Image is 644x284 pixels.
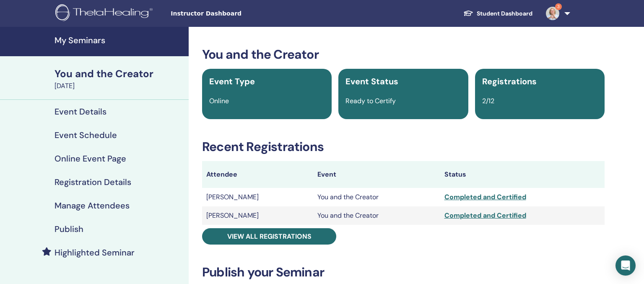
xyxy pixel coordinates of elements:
h4: Registration Details [55,177,131,187]
h3: Publish your Seminar [202,265,605,280]
span: Ready to Certify [345,96,396,105]
h3: Recent Registrations [202,139,605,154]
td: [PERSON_NAME] [202,188,313,206]
h4: Online Event Page [55,154,126,164]
img: logo.png [55,4,156,23]
a: View all registrations [202,228,336,245]
div: Completed and Certified [444,192,600,202]
a: You and the Creator[DATE] [49,67,189,91]
span: Online [209,96,229,105]
h4: Publish [55,224,83,234]
h4: My Seminars [55,35,184,45]
span: Event Status [345,76,398,87]
div: Completed and Certified [444,211,600,221]
span: Instructor Dashboard [171,9,296,18]
h4: Manage Attendees [55,201,130,211]
td: You and the Creator [313,206,440,225]
th: Status [440,161,605,188]
h4: Highlighted Seminar [55,248,135,258]
span: Registrations [482,76,537,87]
span: 2/12 [482,96,494,105]
a: Student Dashboard [457,6,539,21]
span: View all registrations [227,232,312,241]
span: Event Type [209,76,255,87]
div: You and the Creator [55,67,184,81]
div: [DATE] [55,81,184,91]
h4: Event Details [55,107,106,117]
img: default.jpg [546,7,559,20]
img: graduation-cap-white.svg [463,10,473,17]
td: [PERSON_NAME] [202,206,313,225]
h3: You and the Creator [202,47,605,62]
th: Event [313,161,440,188]
span: 3 [555,3,562,10]
th: Attendee [202,161,313,188]
td: You and the Creator [313,188,440,206]
div: Open Intercom Messenger [615,255,636,276]
h4: Event Schedule [55,130,117,140]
